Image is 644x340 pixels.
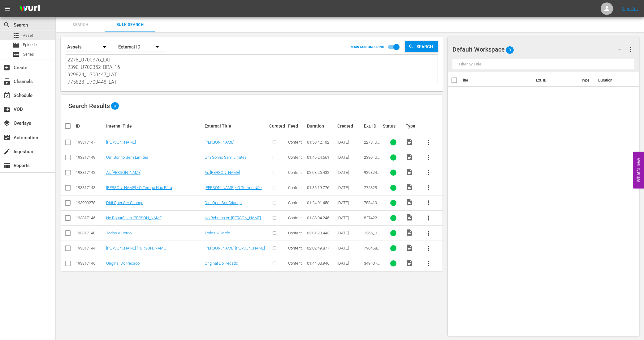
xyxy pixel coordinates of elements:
a: Original Do Pecado [205,261,238,266]
span: Episode [23,42,37,48]
div: [DATE] [337,261,362,266]
div: 193817142 [76,170,104,175]
span: Bulk Search [109,21,151,28]
div: ID [76,124,104,128]
button: more_vert [627,42,634,57]
a: [PERSON_NAME] [PERSON_NAME] [106,246,166,250]
span: create_new_folder [3,106,11,113]
span: more_vert [425,229,432,237]
span: Episode [12,41,20,49]
div: 193909278 [76,200,104,205]
a: Todos A Bordo [205,231,230,235]
span: more_vert [425,199,432,207]
div: Status [383,124,404,128]
button: Open Feedback Widget [633,152,644,188]
span: Content [288,155,302,160]
button: Search [405,41,438,52]
span: Content [288,231,302,235]
a: Didi Quer Ser Criança [106,200,143,205]
th: Duration [594,72,632,89]
span: more_vert [425,169,432,176]
a: Sign Out [622,6,638,11]
a: [PERSON_NAME] - O Tempo Não Pára [106,185,172,190]
span: Content [288,170,302,175]
span: Video [406,168,413,176]
span: layers [3,120,11,127]
button: more_vert [421,180,436,195]
span: menu [4,5,11,12]
a: As [PERSON_NAME] [205,170,240,175]
div: Default Workspace [452,41,627,58]
div: Created [337,124,362,128]
button: more_vert [421,226,436,241]
span: Content [288,246,302,250]
div: [DATE] [337,185,362,190]
div: 193817145 [76,216,104,220]
a: [PERSON_NAME] - O Tempo Não Pára [205,185,264,195]
button: more_vert [421,256,436,271]
span: search [3,21,11,29]
button: more_vert [421,135,436,150]
div: 01:46:24.661 [307,155,335,160]
span: Search Results [68,102,110,110]
span: Video [406,214,413,221]
a: As [PERSON_NAME] [106,170,141,175]
span: Video [406,199,413,206]
span: 9 [111,104,119,108]
span: Content [288,216,302,220]
div: Curated [269,124,286,128]
span: 2278_U700376_LAT [364,140,380,154]
span: subscriptions [3,78,11,85]
span: Content [288,185,302,190]
span: movie_filter [3,134,11,141]
div: 02:03:26.432 [307,170,335,175]
span: more_vert [425,260,432,267]
span: Video [406,229,413,236]
span: Content [288,200,302,205]
span: 790468_U6000029_BRA_14 [364,246,380,264]
span: Content [288,261,302,266]
span: Series [23,51,34,57]
div: 193817144 [76,246,104,250]
a: Todos A Bordo [106,231,132,235]
span: more_vert [627,46,634,53]
span: 1266_U700473_BRA_A14 [364,231,380,245]
span: Video [406,259,413,267]
div: 01:44:03.946 [307,261,335,266]
span: 929824_U700447_LAT [364,170,380,184]
span: Search [59,21,102,28]
span: Reports [3,162,11,169]
button: more_vert [421,165,436,180]
span: Video [406,244,413,251]
img: ans4CAIJ8jUAAAAAAAAAAAAAAAAAAAAAAAAgQb4GAAAAAAAAAAAAAAAAAAAAAAAAJMjXAAAAAAAAAAAAAAAAAAAAAAAAgAT5G... [15,2,45,16]
div: 193817146 [76,261,104,266]
th: Type [577,72,594,89]
span: 0 [506,44,514,57]
span: Asset [23,32,33,39]
a: [PERSON_NAME] [106,140,136,145]
th: Title [461,72,532,89]
span: Video [406,183,413,191]
span: Content [288,140,302,145]
div: External ID [118,38,165,56]
span: Create [3,64,11,71]
span: more_vert [425,154,432,161]
div: 02:01:23.443 [307,231,335,235]
a: Didi Quer Ser Criança [205,200,242,205]
div: [DATE] [337,231,362,235]
a: No Robarás en [PERSON_NAME] [106,216,162,220]
span: video_file [406,153,413,161]
span: more_vert [425,245,432,252]
th: Ext. ID [532,72,577,89]
a: Um Sonho Sem Limites [205,155,247,160]
span: 827422_U700450_LAT [364,216,380,229]
div: [DATE] [337,216,362,220]
span: more_vert [425,139,432,146]
span: Asset [12,32,20,39]
button: more_vert [421,211,436,225]
div: [DATE] [337,246,362,250]
span: 2390_U700352_BRA_16 [364,155,380,169]
span: event_available [3,92,11,99]
div: External Title [205,124,267,128]
span: 788410_U700449_LAT [364,200,380,214]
